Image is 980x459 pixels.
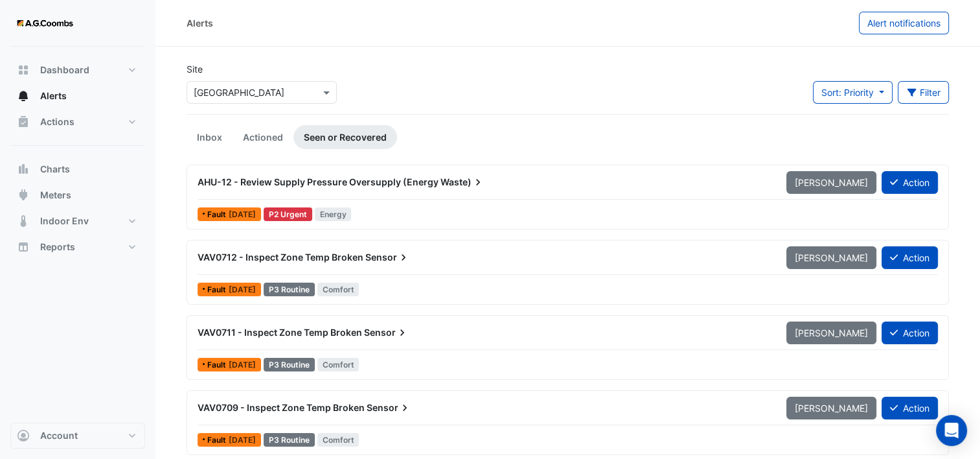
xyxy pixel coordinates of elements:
div: P3 Routine [264,283,315,296]
div: P2 Urgent [264,207,312,221]
span: Indoor Env [40,215,89,228]
span: VAV0711 - Inspect Zone Temp Broken [198,327,362,338]
span: Wed 27-Aug-2025 15:16 AEST [229,285,256,294]
span: Alerts [40,89,67,102]
button: Filter [898,81,950,104]
app-icon: Meters [17,189,30,202]
button: Reports [10,234,145,260]
span: Alert notifications [867,18,940,29]
img: Company Logo [16,10,74,36]
a: Seen or Recovered [293,125,397,149]
button: Meters [10,182,145,208]
button: Indoor Env [10,208,145,234]
span: VAV0712 - Inspect Zone Temp Broken [198,252,363,263]
button: Charts [10,156,145,182]
span: Actions [40,115,74,128]
div: Alerts [187,16,213,30]
span: Sensor [367,401,411,414]
span: Wed 27-Aug-2025 15:16 AEST [229,360,256,370]
button: Account [10,423,145,449]
span: Account [40,429,78,442]
span: Sort: Priority [821,87,874,98]
span: [PERSON_NAME] [795,177,868,188]
button: Alert notifications [859,12,949,34]
app-icon: Indoor Env [17,215,30,228]
button: Dashboard [10,57,145,83]
button: [PERSON_NAME] [786,397,876,419]
app-icon: Dashboard [17,64,30,76]
span: Fault [207,436,229,444]
a: Actioned [233,125,293,149]
span: Wed 27-Aug-2025 15:16 AEST [229,435,256,445]
button: Alerts [10,83,145,109]
span: [PERSON_NAME] [795,252,868,263]
div: P3 Routine [264,358,315,371]
span: Charts [40,163,70,176]
span: Fri 29-Aug-2025 11:45 AEST [229,209,256,219]
span: Dashboard [40,64,89,76]
button: Sort: Priority [813,81,893,104]
div: Open Intercom Messenger [936,415,967,446]
app-icon: Actions [17,115,30,128]
span: VAV0709 - Inspect Zone Temp Broken [198,402,365,413]
button: [PERSON_NAME] [786,171,876,194]
div: P3 Routine [264,433,315,447]
app-icon: Charts [17,163,30,176]
span: Comfort [317,433,359,447]
button: Action [882,322,938,344]
span: Comfort [317,283,359,296]
app-icon: Reports [17,241,30,253]
button: Action [882,246,938,269]
span: Meters [40,189,71,202]
button: Action [882,171,938,194]
app-icon: Alerts [17,89,30,102]
a: Inbox [187,125,233,149]
label: Site [187,62,203,76]
span: [PERSON_NAME] [795,327,868,338]
span: [PERSON_NAME] [795,403,868,414]
span: Sensor [365,251,410,264]
span: AHU-12 - Review Supply Pressure Oversupply (Energy [198,176,439,187]
button: Actions [10,109,145,135]
button: [PERSON_NAME] [786,322,876,344]
span: Comfort [317,358,359,371]
span: Reports [40,241,75,253]
span: Fault [207,286,229,294]
button: [PERSON_NAME] [786,246,876,269]
span: Sensor [364,326,409,339]
span: Fault [207,361,229,369]
span: Energy [315,207,352,221]
button: Action [882,397,938,419]
span: Waste) [440,176,484,189]
span: Fault [207,211,229,218]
